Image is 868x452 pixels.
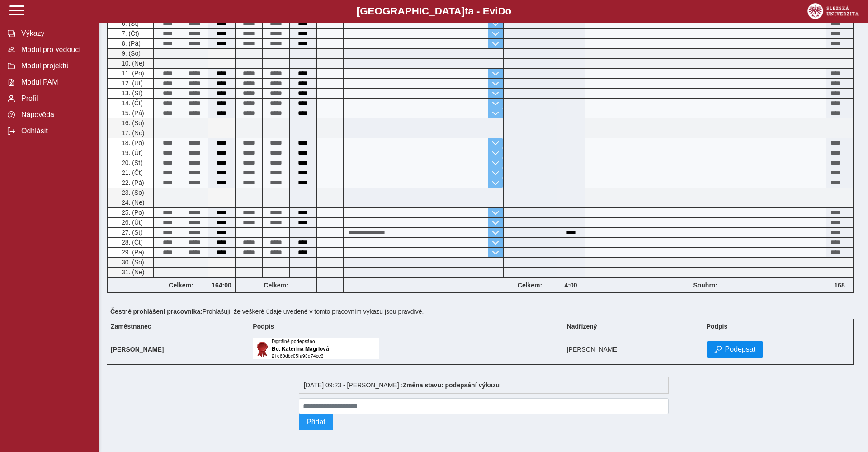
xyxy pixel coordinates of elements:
b: Podpis [253,323,274,330]
span: 15. (Pá) [120,109,144,117]
span: 28. (Čt) [120,239,143,246]
b: Celkem: [503,282,557,289]
div: Prohlašuji, že veškeré údaje uvedené v tomto pracovním výkazu jsou pravdivé. [107,304,861,319]
b: [GEOGRAPHIC_DATA] a - Evi [27,5,841,17]
td: [PERSON_NAME] [563,334,703,365]
span: 22. (Pá) [120,179,144,186]
b: Zaměstnanec [111,323,151,330]
span: 17. (Ne) [120,129,145,137]
span: o [505,5,512,17]
span: D [498,5,505,17]
span: Modul PAM [19,78,92,86]
b: Nadřízený [567,323,597,330]
span: Podepsat [725,345,756,353]
span: 10. (Ne) [120,60,145,67]
span: 21. (Čt) [120,169,143,176]
button: Přidat [299,414,333,430]
span: 26. (Út) [120,219,143,226]
span: 7. (Čt) [120,30,139,37]
span: Modul projektů [19,62,92,70]
span: 30. (So) [120,259,144,266]
span: 18. (Po) [120,139,144,146]
b: 4:00 [557,282,585,289]
span: 23. (So) [120,189,144,196]
span: 19. (Út) [120,149,143,156]
span: 29. (Pá) [120,249,144,256]
b: Celkem: [236,282,316,289]
span: 13. (St) [120,89,142,97]
span: Výkazy [19,29,92,38]
span: Nápověda [19,111,92,119]
b: 168 [826,282,853,289]
span: Odhlásit [19,127,92,135]
span: 14. (Čt) [120,99,143,107]
span: 24. (Ne) [120,199,145,206]
span: 11. (Po) [120,70,144,77]
span: 8. (Pá) [120,40,141,47]
span: 6. (St) [120,20,139,27]
img: logo_web_su.png [807,3,859,19]
span: 9. (So) [120,50,141,57]
button: Podepsat [707,341,764,358]
b: Celkem: [154,282,208,289]
b: [PERSON_NAME] [111,346,164,353]
span: Profil [19,94,92,103]
span: 16. (So) [120,119,144,127]
div: [DATE] 09:23 - [PERSON_NAME] : [299,377,669,394]
b: Podpis [707,323,728,330]
span: Modul pro vedoucí [19,46,92,54]
b: Souhrn: [693,282,717,289]
span: Přidat [307,418,325,426]
span: 25. (Po) [120,209,144,216]
b: Čestné prohlášení pracovníka: [110,308,203,315]
span: 27. (St) [120,229,142,236]
span: t [465,5,468,17]
img: Digitálně podepsáno uživatelem [253,338,379,359]
span: 20. (St) [120,159,142,166]
span: 12. (Út) [120,80,143,87]
b: 164:00 [208,282,235,289]
b: Změna stavu: podepsání výkazu [402,381,500,389]
span: 31. (Ne) [120,268,145,276]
